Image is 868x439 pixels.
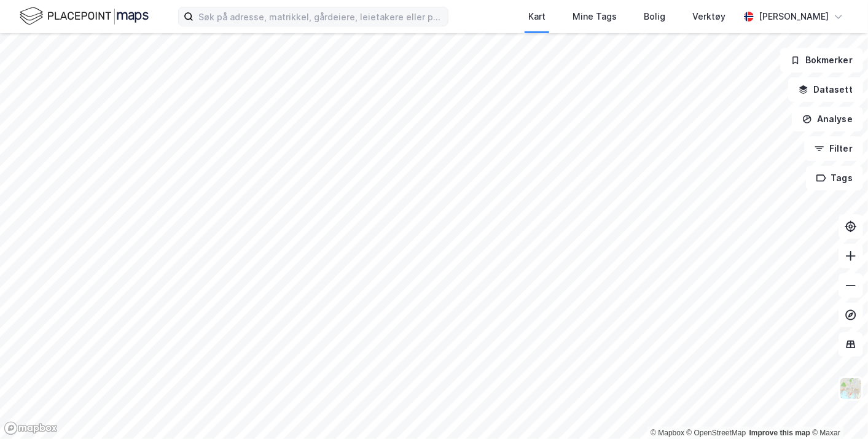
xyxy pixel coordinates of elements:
div: [PERSON_NAME] [759,9,829,24]
div: Kart [528,9,545,24]
div: Bolig [644,9,665,24]
iframe: Chat Widget [807,380,868,439]
div: Verktøy [692,9,725,24]
div: Kontrollprogram for chat [807,380,868,439]
div: Mine Tags [573,9,617,24]
input: Søk på adresse, matrikkel, gårdeiere, leietakere eller personer [194,7,448,26]
img: logo.f888ab2527a4732fd821a326f86c7f29.svg [20,6,149,27]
